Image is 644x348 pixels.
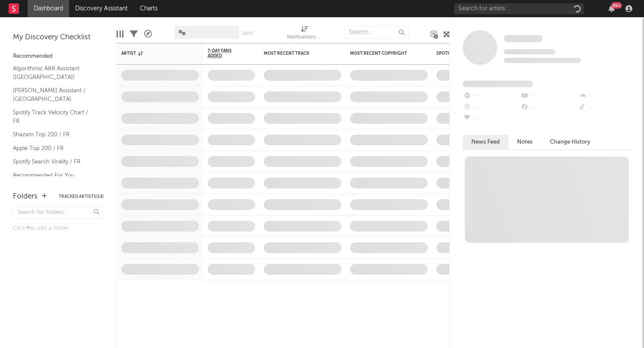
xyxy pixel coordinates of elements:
div: Notifications (Artist) [287,22,322,47]
div: -- [520,102,578,113]
button: 99+ [609,5,615,12]
span: Tracking Since: [DATE] [504,49,556,54]
div: -- [578,102,635,113]
div: Recommended [13,51,104,62]
span: Fans Added by Platform [463,81,533,87]
button: News Feed [463,135,508,149]
a: [PERSON_NAME] Assistant / [GEOGRAPHIC_DATA] [13,86,95,103]
a: Some Artist [504,34,543,43]
div: Notifications (Artist) [287,32,322,43]
a: Apple Top 200 / FR [13,144,95,153]
button: Change History [541,135,599,149]
button: Save [242,31,253,36]
a: Algorithmic A&R Assistant ([GEOGRAPHIC_DATA]) [13,64,95,82]
button: Notes [508,135,541,149]
span: Some Artist [504,35,543,42]
button: Tracked Artists(14) [59,194,104,199]
a: Spotify Search Virality / FR [13,157,95,166]
a: Spotify Track Velocity Chart / FR [13,108,95,125]
div: Artist [121,51,186,56]
input: Search for artists [454,3,584,14]
div: My Discovery Checklist [13,32,104,43]
div: Spotify Monthly Listeners [436,51,501,56]
input: Search for folders... [13,207,104,219]
div: -- [520,91,578,102]
div: -- [578,91,635,102]
div: Folders [13,191,38,202]
input: Search... [344,26,409,39]
span: 7-Day Fans Added [208,48,242,59]
a: Shazam Top 200 / FR [13,130,95,139]
div: -- [463,113,520,124]
div: 99 + [611,2,622,9]
div: -- [463,91,520,102]
div: A&R Pipeline [144,22,152,47]
div: Edit Columns [117,22,123,47]
div: Most Recent Copyright [350,51,415,56]
div: Click to add a folder. [13,223,104,234]
a: Recommended For You [13,171,95,180]
div: -- [463,102,520,113]
span: 0 fans last week [504,58,581,63]
div: Most Recent Track [264,51,328,56]
div: Filters [130,22,138,47]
